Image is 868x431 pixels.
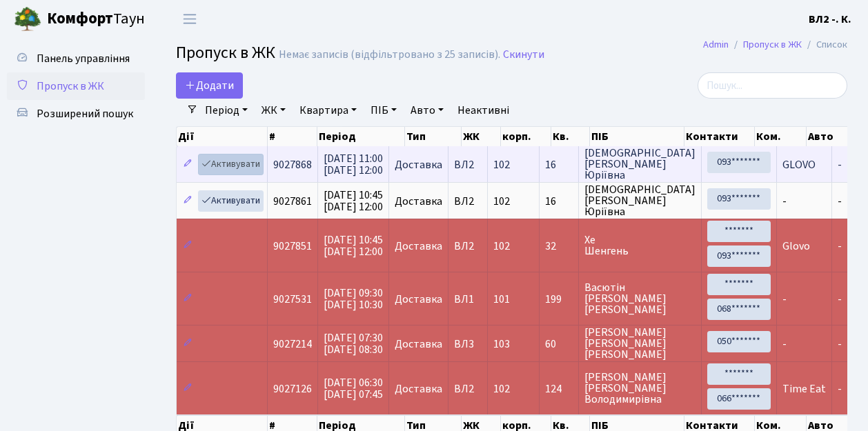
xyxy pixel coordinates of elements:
button: Переключити навігацію [172,8,207,30]
th: корп. [501,127,551,146]
span: - [838,381,842,397]
b: Комфорт [47,8,113,30]
span: 102 [493,194,510,209]
th: Дії [177,127,268,146]
span: Доставка [395,383,442,394]
a: ПІБ [365,99,402,122]
th: Ком. [755,127,807,146]
span: 9027861 [273,194,312,209]
span: - [838,157,842,172]
span: ВЛ1 [454,294,482,305]
a: Авто [405,99,449,122]
span: [DEMOGRAPHIC_DATA] [PERSON_NAME] Юріївна [584,184,696,217]
span: 102 [493,239,510,254]
th: # [268,127,317,146]
a: ЖК [256,99,291,122]
span: 102 [493,157,510,172]
span: [PERSON_NAME] [PERSON_NAME] Володимирівна [584,372,696,405]
span: Васютін [PERSON_NAME] [PERSON_NAME] [584,282,696,315]
span: Розширений пошук [37,106,133,121]
span: - [838,337,842,352]
span: 124 [545,383,573,394]
th: Контакти [684,127,755,146]
span: 9027531 [273,292,312,307]
span: ВЛ2 [454,196,482,207]
a: Активувати [198,190,264,212]
a: Додати [176,72,243,99]
div: Немає записів (відфільтровано з 25 записів). [279,48,500,61]
span: Доставка [395,339,442,350]
span: Таун [47,8,145,31]
a: Неактивні [452,99,515,122]
span: Хе Шенгень [584,234,696,257]
a: Скинути [503,48,544,61]
a: Пропуск в ЖК [743,37,802,52]
th: Період [317,127,405,146]
span: Панель управління [37,51,130,66]
span: Доставка [395,159,442,170]
th: ПІБ [590,127,684,146]
span: Time Eat [782,381,826,397]
span: - [782,337,787,352]
input: Пошук... [698,72,847,99]
span: 32 [545,241,573,252]
span: [DEMOGRAPHIC_DATA] [PERSON_NAME] Юріївна [584,148,696,181]
th: Авто [807,127,853,146]
span: 16 [545,159,573,170]
span: 103 [493,337,510,352]
span: 60 [545,339,573,350]
span: [DATE] 10:45 [DATE] 12:00 [324,232,383,259]
span: 9027868 [273,157,312,172]
nav: breadcrumb [682,30,868,59]
span: ВЛ2 [454,241,482,252]
span: ВЛ2 [454,383,482,394]
span: [DATE] 09:30 [DATE] 10:30 [324,285,383,312]
span: Пропуск в ЖК [37,79,104,94]
th: Кв. [551,127,590,146]
span: [DATE] 07:30 [DATE] 08:30 [324,330,383,357]
span: 199 [545,294,573,305]
span: [DATE] 10:45 [DATE] 12:00 [324,188,383,214]
li: Список [802,37,847,52]
a: Активувати [198,154,264,175]
img: logo.png [14,6,41,33]
span: ВЛ3 [454,339,482,350]
span: - [782,194,787,209]
span: 102 [493,381,510,397]
b: ВЛ2 -. К. [809,12,851,27]
span: - [838,194,842,209]
span: ВЛ2 [454,159,482,170]
a: Admin [703,37,729,52]
span: [DATE] 06:30 [DATE] 07:45 [324,375,383,402]
span: - [838,292,842,307]
a: Пропуск в ЖК [7,72,145,100]
span: [PERSON_NAME] [PERSON_NAME] [PERSON_NAME] [584,327,696,360]
a: Період [199,99,253,122]
span: Додати [185,78,234,93]
span: Glovo [782,239,810,254]
th: ЖК [462,127,501,146]
span: 16 [545,196,573,207]
a: Розширений пошук [7,100,145,128]
span: Доставка [395,241,442,252]
span: [DATE] 11:00 [DATE] 12:00 [324,151,383,178]
span: 9027126 [273,381,312,397]
span: 9027214 [273,337,312,352]
th: Тип [405,127,462,146]
span: Доставка [395,196,442,207]
span: Пропуск в ЖК [176,41,275,65]
span: - [838,239,842,254]
a: Квартира [294,99,362,122]
span: 101 [493,292,510,307]
a: ВЛ2 -. К. [809,11,851,28]
a: Панель управління [7,45,145,72]
span: 9027851 [273,239,312,254]
span: - [782,292,787,307]
span: Доставка [395,294,442,305]
span: GLOVO [782,157,816,172]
